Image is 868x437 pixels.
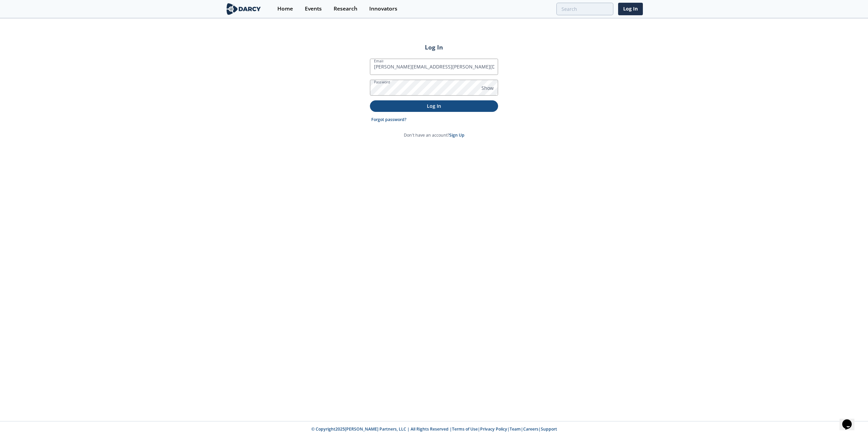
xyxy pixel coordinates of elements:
[618,3,643,15] a: Log In
[404,132,465,138] p: Don't have an account?
[480,426,507,432] a: Privacy Policy
[556,3,613,15] input: Advanced Search
[481,84,494,92] span: Show
[277,6,293,12] div: Home
[183,426,685,432] p: © Copyright 2025 [PERSON_NAME] Partners, LLC | All Rights Reserved | | | | |
[370,43,498,52] h2: Log In
[375,102,493,110] p: Log In
[510,426,521,432] a: Team
[541,426,557,432] a: Support
[305,6,322,12] div: Events
[374,79,390,85] label: Password
[523,426,538,432] a: Careers
[334,6,357,12] div: Research
[449,132,465,138] a: Sign Up
[370,100,498,112] button: Log In
[371,117,407,123] a: Forgot password?
[840,410,861,430] iframe: chat widget
[369,6,397,12] div: Innovators
[225,3,262,15] img: logo-wide.svg
[452,426,478,432] a: Terms of Use
[374,58,383,64] label: Email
